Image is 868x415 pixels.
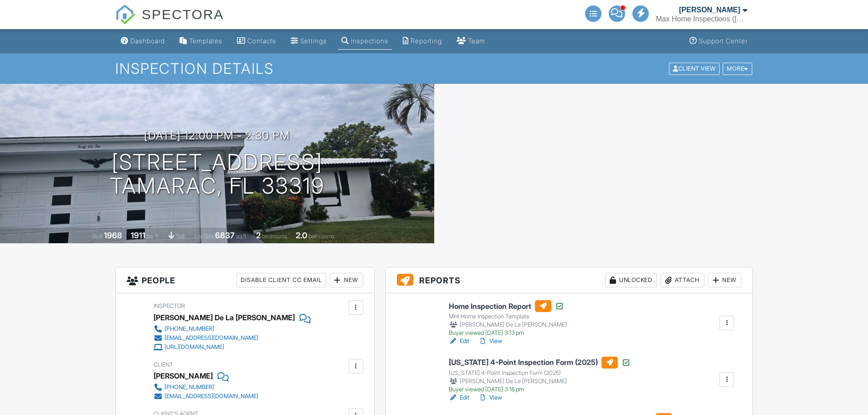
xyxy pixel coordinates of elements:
[154,311,295,324] div: [PERSON_NAME] De La [PERSON_NAME]
[453,33,489,50] a: Team
[351,37,388,45] div: Inspections
[115,5,135,25] img: The Best Home Inspection Software - Spectora
[115,61,753,77] h1: Inspection Details
[449,369,631,377] div: [US_STATE] 4-Point Inspection Form (2025)
[300,37,327,45] div: Settings
[116,267,374,293] h3: People
[110,150,324,199] h1: [STREET_ADDRESS] Tamarac, FL 33319
[154,392,258,401] a: [EMAIL_ADDRESS][DOMAIN_NAME]
[236,233,247,240] span: sq.ft.
[668,65,722,72] a: Client View
[144,129,290,142] h3: [DATE] 12:00 pm - 2:30 pm
[449,357,631,369] h6: [US_STATE] 4-Point Inspection Form (2025)
[117,33,169,50] a: Dashboard
[723,62,752,75] div: More
[104,231,122,240] div: 1968
[195,233,214,240] span: Lot Size
[164,393,258,400] div: [EMAIL_ADDRESS][DOMAIN_NAME]
[154,369,213,383] div: [PERSON_NAME]
[154,324,303,333] a: [PHONE_NUMBER]
[679,5,740,15] div: [PERSON_NAME]
[449,386,631,393] div: Buyer viewed [DATE] 3:18 pm
[449,393,469,402] a: Edit
[478,337,502,346] a: View
[478,393,502,402] a: View
[605,273,657,287] div: Unlocked
[176,233,186,240] span: slab
[449,377,631,386] div: [PERSON_NAME] De La [PERSON_NAME]
[308,233,334,240] span: bathrooms
[449,337,469,346] a: Edit
[154,383,258,392] a: [PHONE_NUMBER]
[131,231,145,240] div: 1911
[449,320,567,329] div: [PERSON_NAME] De La [PERSON_NAME]
[449,300,567,337] a: Home Inspection Report MHI Home Inspection Template [PERSON_NAME] De La [PERSON_NAME] Buyer viewe...
[142,5,224,24] span: SPECTORA
[287,33,330,50] a: Settings
[176,33,226,50] a: Templates
[386,267,753,293] h3: Reports
[115,14,224,31] a: SPECTORA
[154,361,173,368] span: Client
[449,313,567,320] div: MHI Home Inspection Template
[147,233,159,240] span: sq. ft.
[189,37,222,45] div: Templates
[449,329,567,337] div: Buyer viewed [DATE] 3:13 pm
[468,37,485,45] div: Team
[215,231,235,240] div: 6837
[164,325,214,333] div: [PHONE_NUMBER]
[699,37,748,45] div: Support Center
[686,33,751,50] a: Support Center
[154,343,303,352] a: [URL][DOMAIN_NAME]
[262,233,287,240] span: bedrooms
[164,343,224,351] div: [URL][DOMAIN_NAME]
[130,37,165,45] div: Dashboard
[449,357,631,393] a: [US_STATE] 4-Point Inspection Form (2025) [US_STATE] 4-Point Inspection Form (2025) [PERSON_NAME]...
[256,231,261,240] div: 2
[411,37,442,45] div: Reporting
[247,37,276,45] div: Contacts
[449,300,567,312] h6: Home Inspection Report
[399,33,446,50] a: Reporting
[164,334,258,342] div: [EMAIL_ADDRESS][DOMAIN_NAME]
[296,231,307,240] div: 2.0
[656,15,747,24] div: Max Home Inspections (Tri County)
[669,62,719,75] div: Client View
[661,273,704,287] div: Attach
[154,333,303,343] a: [EMAIL_ADDRESS][DOMAIN_NAME]
[330,273,363,287] div: New
[236,273,326,287] div: Disable Client CC Email
[164,384,214,391] div: [PHONE_NUMBER]
[233,33,280,50] a: Contacts
[154,302,185,309] span: Inspector
[92,233,103,240] span: Built
[708,273,741,287] div: New
[338,33,392,50] a: Inspections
